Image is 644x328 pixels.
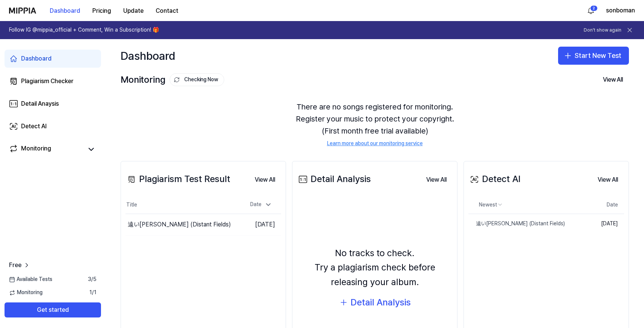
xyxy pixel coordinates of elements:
td: [DATE] [241,214,281,235]
div: Dashboard [121,47,175,65]
button: View All [249,172,281,187]
button: Checking Now [170,73,224,86]
td: [DATE] [580,214,624,234]
span: 1 / 1 [89,289,96,296]
button: Detail Analysis [339,295,411,310]
a: 遠い[PERSON_NAME] (Distant Fields) [468,214,580,234]
a: Monitoring [9,144,83,155]
div: 遠い[PERSON_NAME] (Distant Fields) [128,220,231,229]
th: Date [580,196,624,214]
button: View All [592,172,624,187]
button: sonboman [606,6,635,15]
div: Detail Analysis [350,295,411,310]
div: 遠い[PERSON_NAME] (Distant Fields) [468,220,565,228]
button: Contact [150,3,184,18]
a: Detail Anaysis [5,95,101,113]
button: Don't show again [584,27,621,33]
a: Free [9,261,31,270]
a: Dashboard [5,50,101,68]
button: Dashboard [44,3,86,18]
span: Free [9,261,21,270]
div: Monitoring [21,144,51,155]
span: 3 / 5 [88,276,96,283]
span: Available Tests [9,276,52,283]
div: Plagiarism Test Result [125,172,230,186]
div: Detect AI [468,172,520,186]
button: View All [420,172,453,187]
a: Update [117,0,150,21]
a: View All [592,172,624,187]
a: Plagiarism Checker [5,72,101,90]
button: Start New Test [558,47,629,65]
div: Detail Analysis [297,172,371,186]
button: 알림2 [585,5,597,17]
div: There are no songs registered for monitoring. Register your music to protect your copyright. (Fir... [121,92,629,156]
img: logo [9,8,36,14]
div: No tracks to check. Try a plagiarism check before releasing your album. [297,246,453,289]
button: Update [117,3,150,18]
a: View All [249,172,281,187]
div: Plagiarism Checker [21,77,73,86]
div: Date [247,199,275,211]
div: Dashboard [21,54,52,63]
img: 알림 [586,6,595,15]
div: Detail Anaysis [21,99,59,108]
a: View All [420,172,453,187]
span: Monitoring [9,289,43,296]
div: Detect AI [21,122,47,131]
h1: Follow IG @mippia_official + Comment, Win a Subscription! 🎁 [9,26,159,34]
div: Monitoring [121,73,224,87]
a: Detect AI [5,117,101,135]
th: Title [125,196,241,214]
button: Pricing [86,3,117,18]
button: Get started [5,302,101,317]
a: Learn more about our monitoring service [327,140,423,147]
button: View All [597,72,629,87]
div: 2 [590,5,598,11]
